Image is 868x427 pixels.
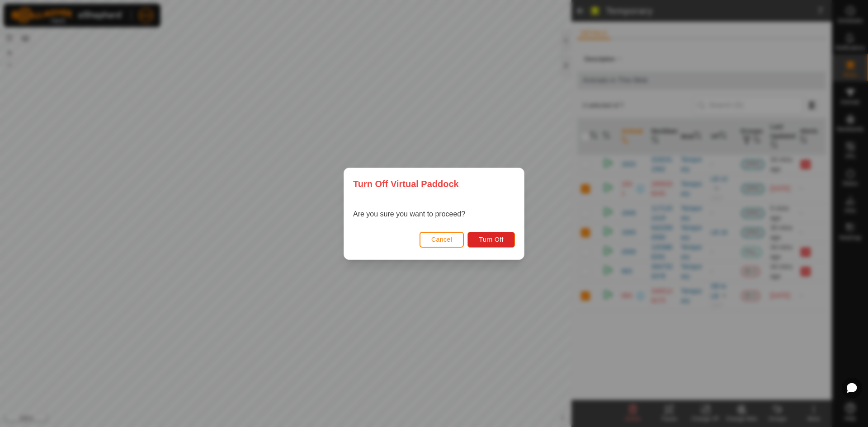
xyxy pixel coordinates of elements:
p: Are you sure you want to proceed? [353,209,465,220]
span: Turn Off Virtual Paddock [353,177,459,191]
span: Cancel [431,236,453,243]
span: Turn Off [479,236,504,243]
button: Cancel [420,231,464,247]
button: Turn Off [467,231,515,247]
